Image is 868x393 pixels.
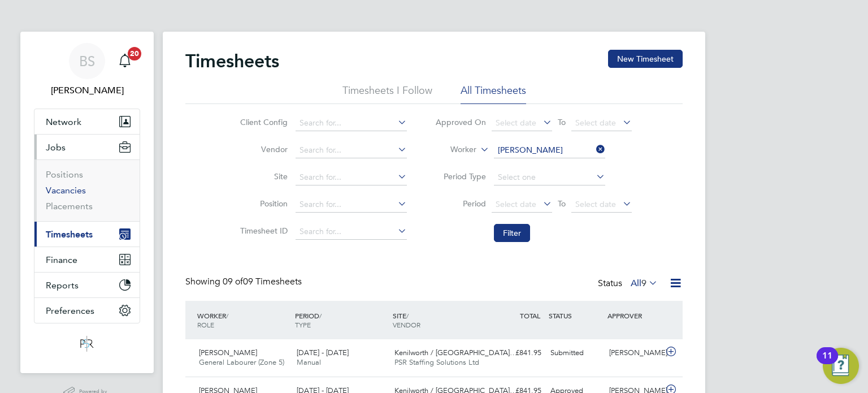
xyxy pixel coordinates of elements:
[494,224,530,242] button: Filter
[199,357,284,367] span: General Labourer (Zone 5)
[641,278,646,289] span: 9
[34,273,140,297] button: Reports
[223,276,243,287] span: 09 of
[194,305,292,335] div: WORKER
[575,118,616,128] span: Select date
[393,320,420,329] span: VENDOR
[128,47,141,61] span: 20
[319,311,322,320] span: /
[554,196,569,211] span: To
[34,222,140,247] button: Timesheets
[199,348,257,357] span: [PERSON_NAME]
[822,356,832,370] div: 11
[631,278,658,289] label: All
[34,159,140,221] div: Jobs
[605,305,663,326] div: APPROVER
[494,170,605,185] input: Select one
[575,199,616,209] span: Select date
[237,226,288,236] label: Timesheet ID
[292,305,390,335] div: PERIOD
[46,142,66,153] span: Jobs
[297,348,349,357] span: [DATE] - [DATE]
[185,50,279,72] h2: Timesheets
[297,357,321,367] span: Manual
[426,144,476,156] label: Worker
[435,198,486,209] label: Period
[598,276,660,292] div: Status
[34,135,140,159] button: Jobs
[79,54,95,68] span: BS
[34,43,140,97] a: BS[PERSON_NAME]
[496,118,536,128] span: Select date
[390,305,488,335] div: SITE
[77,335,97,353] img: psrsolutions-logo-retina.png
[114,43,136,79] a: 20
[461,84,526,104] li: All Timesheets
[46,254,77,265] span: Finance
[237,198,288,209] label: Position
[46,116,81,127] span: Network
[554,115,569,129] span: To
[34,298,140,323] button: Preferences
[46,280,79,291] span: Reports
[605,344,663,362] div: [PERSON_NAME]
[546,305,605,326] div: STATUS
[295,320,311,329] span: TYPE
[34,247,140,272] button: Finance
[296,115,407,131] input: Search for...
[46,201,93,211] a: Placements
[237,144,288,154] label: Vendor
[296,197,407,213] input: Search for...
[823,348,859,384] button: Open Resource Center, 11 new notifications
[520,311,540,320] span: TOTAL
[496,199,536,209] span: Select date
[46,185,86,196] a: Vacancies
[296,224,407,240] input: Search for...
[20,32,154,373] nav: Main navigation
[223,276,302,287] span: 09 Timesheets
[46,229,93,240] span: Timesheets
[608,50,683,68] button: New Timesheet
[237,117,288,127] label: Client Config
[46,169,83,180] a: Positions
[342,84,432,104] li: Timesheets I Follow
[546,344,605,362] div: Submitted
[406,311,409,320] span: /
[296,142,407,158] input: Search for...
[494,142,605,158] input: Search for...
[296,170,407,185] input: Search for...
[394,348,517,357] span: Kenilworth / [GEOGRAPHIC_DATA]…
[487,344,546,362] div: £841.95
[197,320,214,329] span: ROLE
[435,171,486,182] label: Period Type
[185,276,304,288] div: Showing
[237,171,288,182] label: Site
[394,357,479,367] span: PSR Staffing Solutions Ltd
[46,305,94,316] span: Preferences
[226,311,228,320] span: /
[34,109,140,134] button: Network
[34,84,140,97] span: Beth Seddon
[435,117,486,127] label: Approved On
[34,335,140,353] a: Go to home page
